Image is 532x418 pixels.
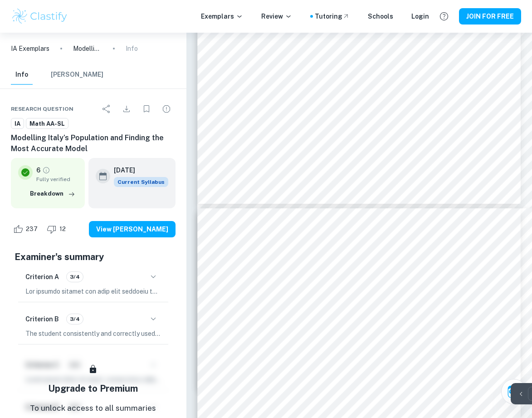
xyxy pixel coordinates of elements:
[114,165,161,175] h6: [DATE]
[11,133,176,154] h6: Modelling Italy’s Population and Finding the Most Accurate Model
[501,379,527,404] button: Ask Clai
[30,403,156,414] p: To unlock access to all summaries
[11,222,43,236] div: Like
[44,222,71,236] div: Dislike
[25,329,161,339] p: The student consistently and correctly used correct mathematical notation, symbols, and terminolo...
[126,44,138,54] p: Info
[315,11,350,21] a: Tutoring
[411,11,429,21] a: Login
[67,273,83,281] span: 3/4
[436,9,452,24] button: Help and Feedback
[11,118,24,129] a: IA
[25,286,161,296] p: Lor ipsumdo sitamet con adip elit seddoeiu temporin, utl etdolo ma aliquaen admi ve qui nostrude....
[25,272,59,282] h6: Criterion A
[21,225,43,234] span: 237
[11,7,68,25] img: Clastify logo
[459,8,521,25] button: JOIN FOR FREE
[137,100,156,118] div: Bookmark
[89,221,176,237] button: View [PERSON_NAME]
[11,105,73,113] span: Research question
[117,100,136,118] div: Download
[98,100,116,118] div: Share
[15,250,172,264] h5: Examiner's summary
[11,119,24,128] span: IA
[67,315,83,323] span: 3/4
[261,11,292,21] p: Review
[51,65,103,85] button: [PERSON_NAME]
[36,175,78,183] span: Fully verified
[36,165,40,175] p: 6
[114,177,168,187] div: This exemplar is based on the current syllabus. Feel free to refer to it for inspiration/ideas wh...
[28,187,78,201] button: Breakdown
[25,314,59,324] h6: Criterion B
[157,100,176,118] div: Report issue
[11,44,49,54] a: IA Exemplars
[368,11,393,21] a: Schools
[48,382,138,395] h5: Upgrade to Premium
[42,166,50,174] a: Grade fully verified
[54,225,71,234] span: 12
[114,177,168,187] span: Current Syllabus
[73,44,102,54] p: Modelling Italy’s Population and Finding the Most Accurate Model
[26,118,68,129] a: Math AA-SL
[201,11,243,21] p: Exemplars
[11,65,33,85] button: Info
[26,119,68,128] span: Math AA-SL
